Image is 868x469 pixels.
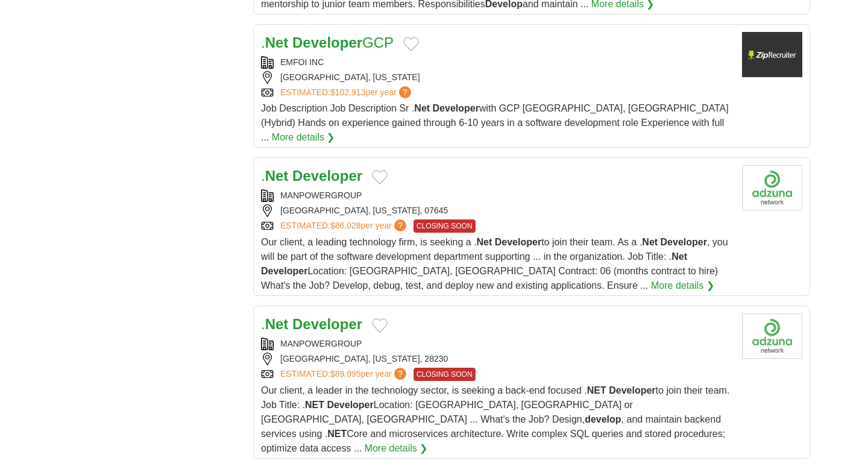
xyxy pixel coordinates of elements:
[372,170,388,184] button: Add to favorite jobs
[280,368,409,381] a: ESTIMATED:$89,995per year?
[394,219,406,231] span: ?
[394,368,406,380] span: ?
[292,168,362,184] strong: Developer
[261,237,728,291] span: Our client, a leading technology firm, is seeking a . to join their team. As a . , you will be pa...
[261,56,732,69] div: EMFOI INC
[261,204,732,217] div: [GEOGRAPHIC_DATA], [US_STATE], 07645
[742,32,802,77] img: Company logo
[272,130,335,145] a: More details ❯
[261,266,307,276] strong: Developer
[671,251,687,262] strong: Net
[265,34,289,51] strong: Net
[261,168,362,184] a: .Net Developer
[330,221,361,230] span: $86,028
[261,385,729,453] span: Our client, a leader in the technology sector, is seeking a back-end focused . to join their team...
[372,318,388,333] button: Add to favorite jobs
[399,86,411,98] span: ?
[261,71,732,84] div: [GEOGRAPHIC_DATA], [US_STATE]
[433,103,479,113] strong: Developer
[261,338,732,350] div: MANPOWERGROUP
[414,219,476,233] span: CLOSING SOON
[403,37,419,51] button: Add to favorite jobs
[414,103,430,113] strong: Net
[280,219,409,233] a: ESTIMATED:$86,028per year?
[305,400,324,410] strong: NET
[292,34,362,51] strong: Developer
[651,279,714,293] a: More details ❯
[742,313,802,359] img: Company logo
[261,189,732,202] div: MANPOWERGROUP
[261,353,732,365] div: [GEOGRAPHIC_DATA], [US_STATE], 28230
[587,385,606,395] strong: NET
[292,316,362,332] strong: Developer
[327,429,347,439] strong: NET
[414,368,476,381] span: CLOSING SOON
[609,385,655,395] strong: Developer
[330,87,365,97] span: $102,913
[495,237,541,247] strong: Developer
[477,237,492,247] strong: Net
[280,86,414,99] a: ESTIMATED:$102,913per year?
[327,400,373,410] strong: Developer
[661,237,707,247] strong: Developer
[261,316,362,332] a: .Net Developer
[642,237,658,247] strong: Net
[365,441,428,456] a: More details ❯
[330,369,361,379] span: $89,995
[261,34,394,51] a: .Net DeveloperGCP
[742,165,802,210] img: Company logo
[265,316,289,332] strong: Net
[261,103,729,142] span: Job Description Job Description Sr . with GCP [GEOGRAPHIC_DATA], [GEOGRAPHIC_DATA] (Hybrid) Hands...
[265,168,289,184] strong: Net
[585,414,621,424] strong: develop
